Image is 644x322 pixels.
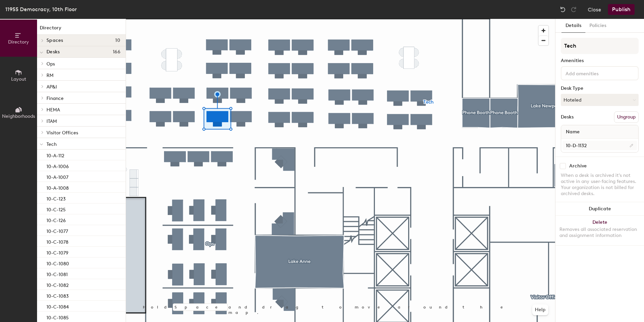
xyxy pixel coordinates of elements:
[5,5,77,14] div: 11955 Democracy, 10th Floor
[46,73,54,78] span: RM
[555,216,644,245] button: DeleteRemoves all associated reservation and assignment information
[115,38,120,43] span: 10
[46,61,55,67] span: Ops
[562,141,637,150] input: Unnamed desk
[46,237,68,245] p: 10-C-1078
[561,94,639,106] button: Hoteled
[561,86,639,91] div: Desk Type
[46,216,66,223] p: 10-C-126
[46,107,60,113] span: HEMA
[561,58,639,63] div: Amenities
[561,19,585,33] button: Details
[11,76,26,82] span: Layout
[46,172,68,180] p: 10-A-1007
[2,113,35,119] span: Neighborhoods
[46,96,64,101] span: Finance
[608,4,635,15] button: Publish
[113,49,120,55] span: 166
[564,69,625,77] input: Add amenities
[46,38,63,43] span: Spaces
[46,118,57,124] span: ITAM
[46,248,68,256] p: 10-C-1079
[569,163,587,169] div: Archive
[8,39,29,45] span: Directory
[46,280,69,288] p: 10-C-1082
[46,205,66,213] p: 10-C-125
[46,84,57,90] span: AP&I
[46,130,78,136] span: Visitor Offices
[46,226,68,234] p: 10-C-1077
[46,183,69,191] p: 10-A-1008
[46,141,57,147] span: Tech
[588,4,601,15] button: Close
[46,162,69,169] p: 10-A-1006
[562,126,583,138] span: Name
[555,202,644,216] button: Duplicate
[46,259,69,267] p: 10-C-1080
[585,19,610,33] button: Policies
[46,313,69,321] p: 10-C-1085
[37,24,126,35] h1: Directory
[46,194,66,202] p: 10-C-123
[46,270,68,277] p: 10-C-1081
[46,291,69,299] p: 10-C-1083
[46,151,64,159] p: 10-A-112
[561,172,639,197] div: When a desk is archived it's not active in any user-facing features. Your organization is not bil...
[570,6,577,13] img: Redo
[561,114,574,120] div: Desks
[559,6,566,13] img: Undo
[614,111,639,123] button: Ungroup
[46,302,69,310] p: 10-C-1084
[532,304,548,315] button: Help
[46,49,60,55] span: Desks
[559,226,640,239] div: Removes all associated reservation and assignment information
